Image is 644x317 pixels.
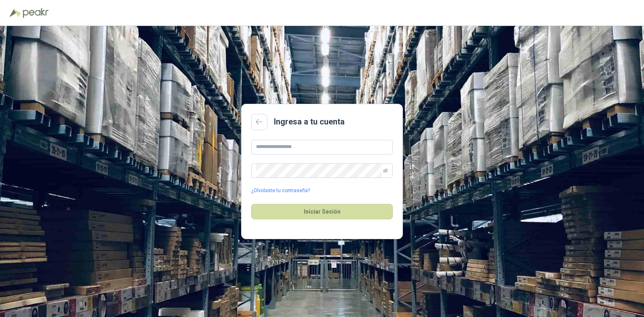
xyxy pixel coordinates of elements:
[251,187,310,195] a: ¿Olvidaste tu contraseña?
[23,8,49,18] img: Peakr
[251,204,393,219] button: Iniciar Sesión
[383,168,388,173] span: eye-invisible
[10,9,21,17] img: Logo
[274,116,345,128] h2: Ingresa a tu cuenta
